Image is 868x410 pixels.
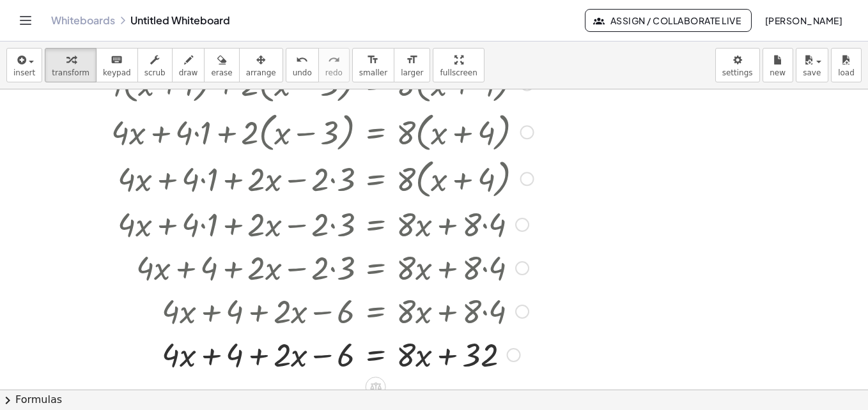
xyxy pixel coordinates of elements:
[96,48,138,82] button: keyboardkeypad
[204,48,239,82] button: erase
[293,68,312,77] span: undo
[770,68,786,77] span: new
[179,68,198,77] span: draw
[172,48,205,82] button: draw
[838,68,855,77] span: load
[103,68,131,77] span: keypad
[6,48,42,82] button: insert
[763,48,793,82] button: new
[137,48,173,82] button: scrub
[764,15,842,26] span: [PERSON_NAME]
[51,14,115,27] a: Whiteboards
[440,68,477,77] span: fullscreen
[406,52,418,68] i: format_size
[433,48,484,82] button: fullscreen
[246,68,276,77] span: arrange
[394,48,430,82] button: format_sizelarger
[211,68,232,77] span: erase
[754,9,853,32] button: [PERSON_NAME]
[803,68,821,77] span: save
[715,48,760,82] button: settings
[286,48,319,82] button: undoundo
[144,68,166,77] span: scrub
[52,68,89,77] span: transform
[328,52,340,68] i: redo
[13,68,35,77] span: insert
[366,377,386,397] div: Apply the same math to both sides of the equation
[318,48,350,82] button: redoredo
[596,15,741,26] span: Assign / Collaborate Live
[722,68,753,77] span: settings
[296,52,308,68] i: undo
[359,68,387,77] span: smaller
[325,68,343,77] span: redo
[239,48,283,82] button: arrange
[15,10,36,31] button: Toggle navigation
[367,52,379,68] i: format_size
[585,9,752,32] button: Assign / Collaborate Live
[352,48,394,82] button: format_sizesmaller
[831,48,862,82] button: load
[796,48,828,82] button: save
[401,68,423,77] span: larger
[45,48,97,82] button: transform
[111,52,123,68] i: keyboard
